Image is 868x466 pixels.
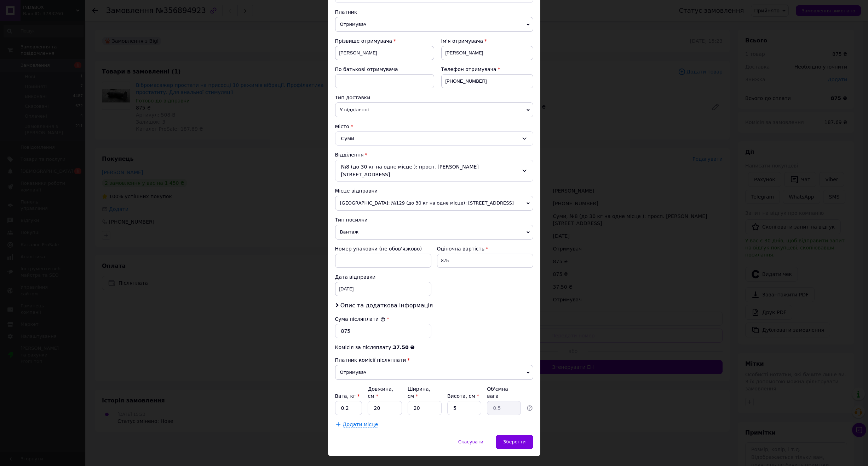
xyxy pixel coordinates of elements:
[447,393,479,399] label: Висота, см
[335,393,360,399] label: Вага, кг
[335,316,385,322] label: Сума післяплати
[335,17,533,32] span: Отримувач
[335,365,533,380] span: Отримувач
[335,217,368,223] span: Тип посилки
[393,344,414,350] span: 37.50 ₴
[335,66,398,72] span: По батькові отримувача
[335,102,533,117] span: У відділенні
[368,386,393,399] label: Довжина, см
[335,273,431,281] div: Дата відправки
[335,344,533,351] div: Комісія за післяплату:
[441,66,496,72] span: Телефон отримувача
[458,439,483,444] span: Скасувати
[335,188,378,194] span: Місце відправки
[335,357,406,363] span: Платник комісії післяплати
[340,302,433,309] span: Опис та додаткова інформація
[408,386,430,399] label: Ширина, см
[335,225,533,240] span: Вантаж
[335,123,533,130] div: Місто
[335,38,392,44] span: Прізвище отримувача
[335,196,533,211] span: [GEOGRAPHIC_DATA]: №129 (до 30 кг на одне місце): [STREET_ADDRESS]
[335,9,357,15] span: Платник
[335,160,533,182] div: №8 (до 30 кг на одне місце ): просп. [PERSON_NAME][STREET_ADDRESS]
[335,151,533,158] div: Відділення
[343,421,378,427] span: Додати місце
[335,245,431,252] div: Номер упаковки (не обов'язково)
[335,131,533,146] div: Суми
[335,95,370,100] span: Тип доставки
[441,38,483,44] span: Ім'я отримувача
[441,74,533,88] input: +380
[487,385,521,400] div: Об'ємна вага
[437,245,533,252] div: Оціночна вартість
[503,439,525,444] span: Зберегти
